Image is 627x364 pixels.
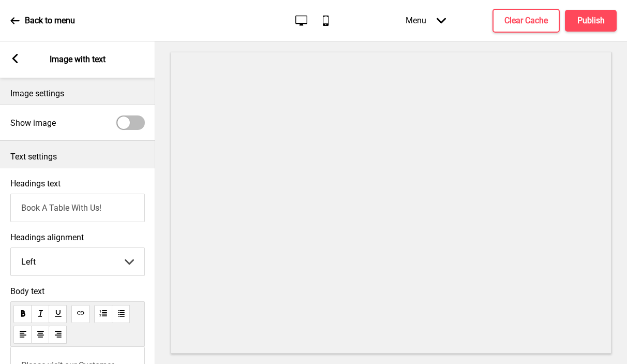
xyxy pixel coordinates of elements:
button: alignLeft [13,326,32,344]
button: alignCenter [31,326,49,344]
button: link [71,305,89,323]
label: Show image [10,118,56,128]
button: underline [49,305,67,323]
span: Body text [10,286,145,296]
h4: Clear Cache [504,15,548,26]
label: Headings alignment [10,232,145,242]
button: Publish [565,10,617,32]
button: bold [13,305,32,323]
button: italic [31,305,49,323]
a: Back to menu [10,7,75,35]
button: alignRight [49,326,67,344]
button: Clear Cache [492,9,560,33]
p: Image settings [10,88,145,99]
p: Back to menu [25,15,75,26]
label: Headings text [10,179,61,188]
button: orderedList [94,305,112,323]
h4: Publish [577,15,605,26]
button: unorderedList [112,305,130,323]
p: Text settings [10,151,145,163]
div: Menu [395,5,456,36]
p: Image with text [50,54,106,65]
